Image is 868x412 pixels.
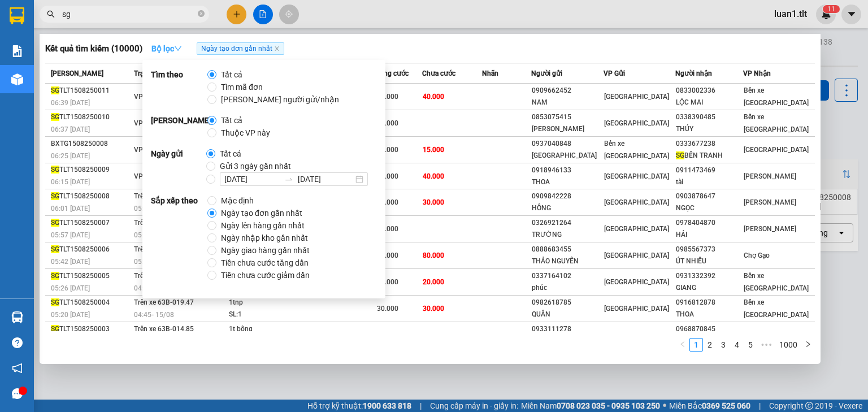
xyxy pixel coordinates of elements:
[676,338,689,352] button: left
[676,244,743,255] div: 0985567373
[51,111,131,123] div: TLT1508250010
[298,173,353,185] input: Ngày kết thúc
[51,86,59,94] span: SG
[229,309,314,321] div: SL: 1
[532,190,603,202] div: 0909842228
[284,175,293,184] span: to
[51,99,90,107] span: 06:39 [DATE]
[423,278,444,286] span: 20.000
[11,311,23,323] img: warehouse-icon
[51,192,59,200] span: SG
[376,70,409,77] span: Tổng cước
[744,86,809,107] span: Bến xe [GEOGRAPHIC_DATA]
[51,205,90,212] span: 06:01 [DATE]
[744,339,757,351] a: 5
[51,85,131,97] div: TLT1508250011
[676,97,743,109] div: LỘC MAI
[51,166,59,174] span: SG
[51,152,90,160] span: 06:25 [DATE]
[377,172,398,180] span: 40.000
[532,282,603,294] div: phúc
[51,190,131,202] div: TLT1508250008
[47,10,55,18] span: search
[801,338,815,352] button: right
[532,270,603,282] div: 0337164102
[216,114,247,127] span: Tất cả
[51,284,90,292] span: 05:26 [DATE]
[717,338,730,352] li: 3
[51,164,131,176] div: TLT1508250009
[377,93,398,101] span: 40.000
[134,311,174,319] span: 04:45 - 15/08
[51,270,131,282] div: TLT1508250005
[676,111,743,123] div: 0338390485
[377,119,398,127] span: 30.000
[744,251,770,259] span: Chợ Gạo
[676,255,743,267] div: ÚT NHIỀU
[532,309,603,320] div: QUÂN
[676,297,743,309] div: 0916812878
[744,113,809,133] span: Bến xe [GEOGRAPHIC_DATA]
[274,46,280,51] span: close
[676,85,743,97] div: 0833002336
[532,164,603,176] div: 0918946133
[532,111,603,123] div: 0853075415
[134,298,194,306] span: Trên xe 63B-019.47
[377,146,398,154] span: 15.000
[215,160,296,172] span: Gửi 3 ngày gần nhất
[51,325,59,333] span: SG
[12,388,23,399] span: message
[51,178,90,186] span: 06:15 [DATE]
[216,257,313,269] span: Tiền chưa cước tăng dần
[134,192,193,200] span: Trên xe 63F-002.51
[423,251,444,259] span: 80.000
[377,225,398,233] span: 30.000
[62,8,196,20] input: Tìm tên, số ĐT hoặc mã đơn
[51,138,131,150] div: BXTG1508250008
[676,202,743,214] div: NGỌC
[679,341,686,348] span: left
[151,68,207,106] strong: Tìm theo
[532,323,603,335] div: 0933111278
[532,229,603,241] div: TRƯỜNG
[45,43,142,55] h3: Kết quả tìm kiếm ( 10000 )
[532,85,603,97] div: 0909662452
[134,205,174,212] span: 05:30 - 14/08
[10,7,24,24] img: logo-vxr
[216,232,313,244] span: Ngày nhập kho gần nhất
[51,311,90,319] span: 05:20 [DATE]
[690,339,702,351] a: 1
[532,217,603,229] div: 0326921264
[134,93,155,101] span: VP Gửi
[676,190,743,202] div: 0903878647
[51,272,59,280] span: SG
[198,10,205,17] span: close-circle
[51,231,90,239] span: 05:57 [DATE]
[676,282,743,294] div: GIANG
[198,9,205,20] span: close-circle
[12,337,23,348] span: question-circle
[676,338,689,352] li: Previous Page
[134,70,164,77] span: Trạng thái
[423,146,444,154] span: 15.000
[676,138,743,150] div: 0333677238
[151,44,182,53] strong: Bộ lọc
[731,339,743,351] a: 4
[744,146,809,154] span: [GEOGRAPHIC_DATA]
[775,338,801,352] li: 1000
[676,270,743,282] div: 0931332392
[229,323,314,336] div: 1t bông
[216,244,314,257] span: Ngày giao hàng gần nhất
[532,150,603,162] div: [GEOGRAPHIC_DATA]
[676,176,743,188] div: tài
[11,73,23,85] img: warehouse-icon
[197,42,284,55] span: Ngày tạo đơn gần nhất
[229,297,314,309] div: 1tnp
[676,309,743,320] div: THOA
[216,194,258,207] span: Mặc định
[676,229,743,241] div: HẢI
[532,244,603,255] div: 0888683455
[51,125,90,133] span: 06:37 [DATE]
[51,258,90,266] span: 05:42 [DATE]
[744,338,757,352] li: 5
